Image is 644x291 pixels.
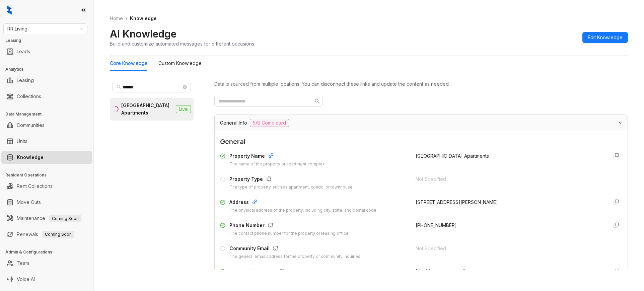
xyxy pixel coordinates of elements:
li: Team [1,257,92,270]
li: Units [1,135,92,148]
span: Knowledge [130,15,157,21]
div: Data is sourced from multiple locations. You can disconnect these links and update the content as... [214,80,628,88]
div: Not Specified [416,175,603,183]
a: Leads [17,45,30,58]
div: Property Type [229,175,354,184]
span: close-circle [183,85,187,89]
li: Communities [1,119,92,132]
h3: Leasing [5,38,93,44]
a: Units [17,135,27,148]
h3: Admin & Configurations [5,249,93,255]
div: The contact phone number for the property or leasing office. [229,230,350,237]
li: Maintenance [1,212,92,225]
span: General [220,137,622,147]
li: Rent Collections [1,179,92,193]
span: [GEOGRAPHIC_DATA] Apartments [416,153,489,159]
a: Team [17,257,29,270]
h2: AI Knowledge [110,27,176,40]
li: Voice AI [1,273,92,286]
div: General Info5/8 Completed [215,115,628,131]
li: / [126,15,127,22]
li: Knowledge [1,151,92,164]
div: Not Specified [416,245,603,252]
div: Build and customize automated messages for different occasions. [110,40,255,47]
h3: Analytics [5,66,93,72]
li: Renewals [1,228,92,241]
a: Communities [17,119,45,132]
span: search [117,85,121,89]
div: The physical address of the property, including city, state, and postal code. [229,207,377,214]
span: expanded [618,121,622,125]
div: Community Email [229,245,361,253]
div: The general email address for the property or community inquiries. [229,253,361,260]
span: Coming Soon [42,231,74,238]
h3: Data Management [5,111,93,117]
span: Coming Soon [49,215,81,222]
span: [PHONE_NUMBER] [416,222,457,228]
div: Phone Number [229,222,350,230]
li: Collections [1,90,92,103]
a: Collections [17,90,41,103]
div: Address [229,199,377,207]
li: Move Outs [1,196,92,209]
div: [GEOGRAPHIC_DATA] Apartments [121,102,173,117]
span: Edit Knowledge [588,34,623,41]
div: Community Website [229,268,333,277]
img: logo [7,5,12,15]
span: Live [176,105,191,113]
a: Rent Collections [17,179,53,193]
div: [STREET_ADDRESS][PERSON_NAME] [416,199,603,206]
li: Leads [1,45,92,58]
span: [URL][DOMAIN_NAME] [416,269,465,274]
a: Leasing [17,74,34,87]
a: RenewalsComing Soon [17,228,74,241]
span: RR Living [7,24,83,34]
div: Custom Knowledge [158,60,202,67]
a: Home [109,15,124,22]
div: The type of property, such as apartment, condo, or townhouse. [229,184,354,191]
span: General Info [220,119,247,127]
a: Voice AI [17,273,35,286]
a: Knowledge [17,151,44,164]
div: The name of the property or apartment complex. [229,161,326,167]
button: Edit Knowledge [582,32,628,43]
a: Move Outs [17,196,41,209]
span: search [314,98,320,104]
span: 5/8 Completed [250,119,289,127]
li: Leasing [1,74,92,87]
h3: Resident Operations [5,172,93,178]
div: Core Knowledge [110,60,148,67]
div: Property Name [229,152,326,161]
